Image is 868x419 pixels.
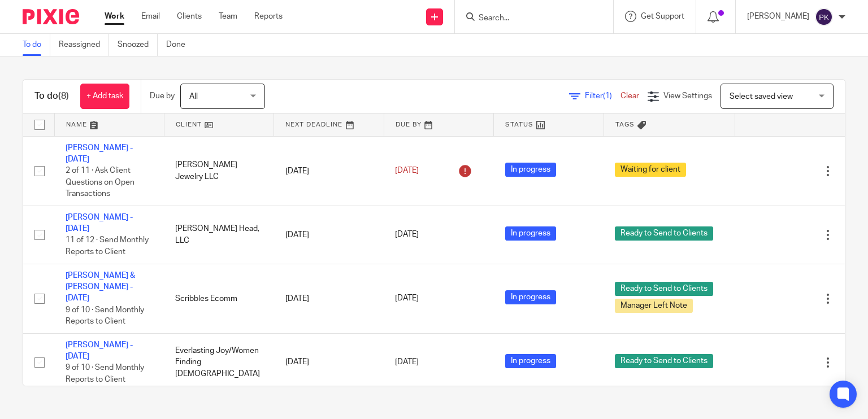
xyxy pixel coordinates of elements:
span: (8) [58,91,69,101]
span: Filter [585,92,620,100]
span: [DATE] [395,359,419,366]
a: Team [219,11,237,22]
h1: To do [34,90,69,102]
td: [PERSON_NAME] Jewelry LLC [164,136,274,206]
span: Tags [615,121,635,128]
td: [DATE] [274,264,384,333]
img: svg%3E [815,8,833,26]
img: Pixie [23,9,79,24]
span: Ready to Send to Clients [615,282,713,296]
a: Clients [177,11,202,22]
a: Email [141,11,160,22]
span: [DATE] [395,295,419,303]
span: [DATE] [395,231,419,239]
span: 11 of 12 · Send Monthly Reports to Client [66,237,149,256]
span: 9 of 10 · Send Monthly Reports to Client [66,306,144,326]
span: Waiting for client [615,163,686,177]
a: To do [23,34,50,56]
a: Reassigned [59,34,109,56]
a: Reports [254,11,283,22]
a: [PERSON_NAME] - [DATE] [66,144,133,163]
span: Manager Left Note [615,299,693,313]
a: Snoozed [118,34,158,56]
span: Get Support [641,12,684,20]
input: Search [478,14,579,24]
span: Ready to Send to Clients [615,354,713,368]
span: View Settings [663,92,712,100]
a: Work [105,11,124,22]
a: [PERSON_NAME] - [DATE] [66,341,133,360]
span: In progress [505,163,556,177]
td: [PERSON_NAME] Head, LLC [164,206,274,264]
span: Ready to Send to Clients [615,226,713,241]
td: [DATE] [274,333,384,391]
p: Due by [150,90,175,102]
span: (1) [603,92,612,100]
a: Clear [620,92,639,100]
span: All [189,93,198,101]
a: Done [166,34,194,56]
td: Scribbles Ecomm [164,264,274,333]
span: In progress [505,290,556,304]
span: 2 of 11 · Ask Client Questions on Open Transactions [66,167,134,198]
a: [PERSON_NAME] - [DATE] [66,213,133,233]
span: Select saved view [730,93,793,101]
a: [PERSON_NAME] & [PERSON_NAME] - [DATE] [66,272,135,303]
p: [PERSON_NAME] [747,11,809,22]
span: [DATE] [395,167,419,174]
a: + Add task [80,84,129,109]
span: 9 of 10 · Send Monthly Reports to Client [66,364,144,384]
td: [DATE] [274,206,384,264]
span: In progress [505,226,556,241]
td: Everlasting Joy/Women Finding [DEMOGRAPHIC_DATA] [164,333,274,391]
span: In progress [505,354,556,368]
td: [DATE] [274,136,384,206]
